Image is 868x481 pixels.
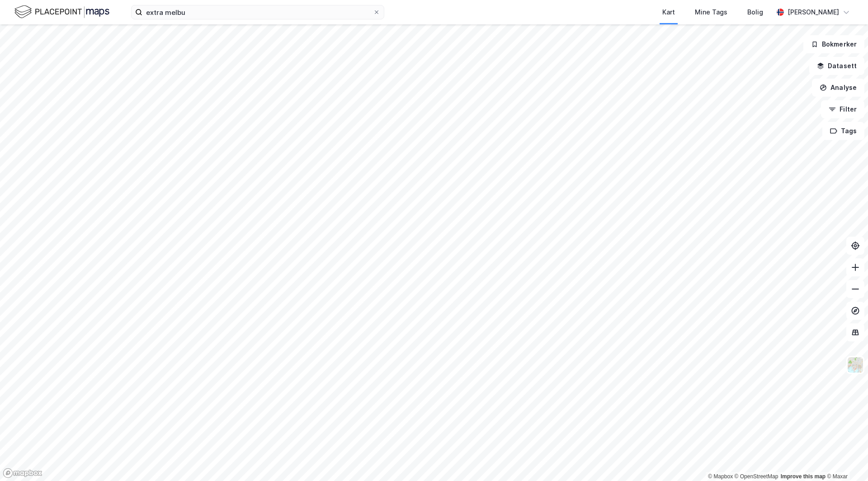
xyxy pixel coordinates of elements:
[812,79,864,97] button: Analyse
[14,4,109,20] img: logo.f888ab2527a4732fd821a326f86c7f29.svg
[847,356,864,374] img: Z
[735,473,778,480] a: OpenStreetMap
[822,122,864,140] button: Tags
[695,7,727,18] div: Mine Tags
[708,473,733,480] a: Mapbox
[747,7,763,18] div: Bolig
[788,7,839,18] div: [PERSON_NAME]
[809,57,864,75] button: Datasett
[803,35,864,53] button: Bokmerker
[823,438,868,481] iframe: Chat Widget
[781,473,826,480] a: Improve this map
[662,7,675,18] div: Kart
[3,468,42,478] a: Mapbox homepage
[821,100,864,118] button: Filter
[142,5,373,19] input: Søk på adresse, matrikkel, gårdeiere, leietakere eller personer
